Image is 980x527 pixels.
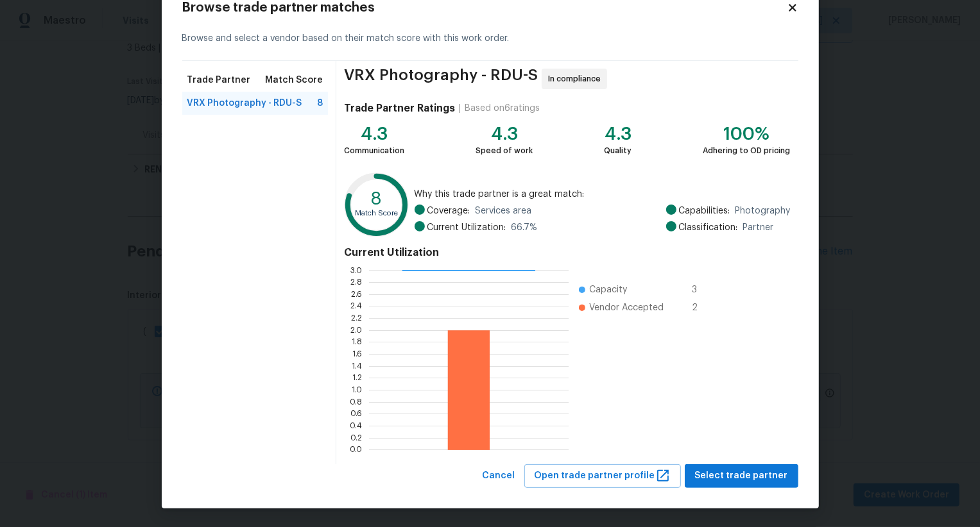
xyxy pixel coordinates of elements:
[476,144,533,157] div: Speed of work
[317,97,323,110] span: 8
[344,69,538,89] span: VRX Photography - RDU-S
[371,190,383,208] text: 8
[265,74,323,87] span: Match Score
[483,468,515,484] span: Cancel
[350,398,363,406] text: 0.8
[351,278,363,286] text: 2.8
[476,128,533,140] div: 4.3
[685,464,798,488] button: Select trade partner
[511,221,538,234] span: 66.7 %
[352,339,363,346] text: 1.8
[455,102,465,115] div: |
[344,102,455,115] h4: Trade Partner Ratings
[589,301,664,314] span: Vendor Accepted
[350,422,363,430] text: 0.4
[427,205,470,217] span: Coverage:
[465,102,540,115] div: Based on 6 ratings
[351,434,363,442] text: 0.2
[692,283,712,296] span: 3
[524,464,681,488] button: Open trade partner profile
[351,303,363,310] text: 2.4
[182,1,787,14] h2: Browse trade partner matches
[692,301,712,314] span: 2
[187,74,251,87] span: Trade Partner
[352,314,363,322] text: 2.2
[548,72,606,85] span: In compliance
[427,221,506,234] span: Current Utilization:
[604,128,632,140] div: 4.3
[356,210,399,217] text: Match Score
[350,446,363,454] text: 0.0
[352,290,363,298] text: 2.6
[703,144,791,157] div: Adhering to OD pricing
[476,205,532,217] span: Services area
[182,17,798,61] div: Browse and select a vendor based on their match score with this work order.
[415,188,791,201] span: Why this trade partner is a great match:
[535,468,671,484] span: Open trade partner profile
[351,326,363,334] text: 2.0
[695,468,788,484] span: Select trade partner
[352,386,363,394] text: 1.0
[351,267,363,274] text: 3.0
[187,97,302,110] span: VRX Photography - RDU-S
[604,144,632,157] div: Quality
[344,144,404,157] div: Communication
[743,221,774,234] span: Partner
[344,128,404,140] div: 4.3
[735,205,791,217] span: Photography
[352,362,363,370] text: 1.4
[477,464,520,488] button: Cancel
[353,374,363,382] text: 1.2
[353,350,363,358] text: 1.6
[679,205,730,217] span: Capabilities:
[679,221,738,234] span: Classification:
[344,246,790,259] h4: Current Utilization
[351,410,363,418] text: 0.6
[703,128,791,140] div: 100%
[589,283,627,296] span: Capacity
